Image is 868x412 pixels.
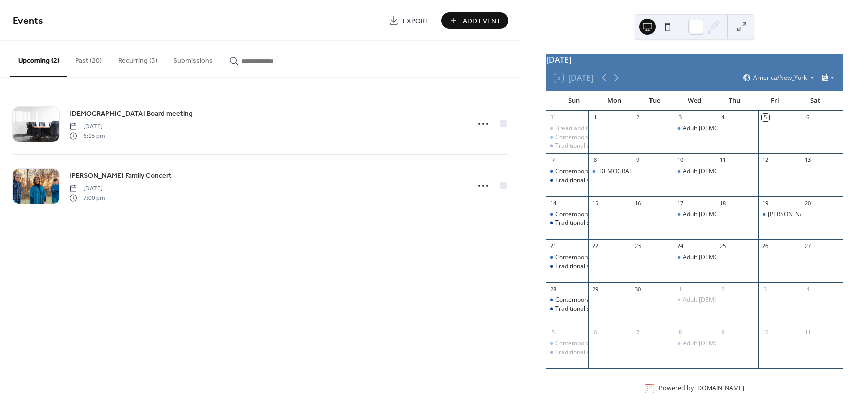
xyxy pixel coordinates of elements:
span: [PERSON_NAME] Family Concert [69,171,172,181]
div: Adult Bible Study [674,124,716,133]
div: Contemporary Service [546,167,589,176]
div: Adult [DEMOGRAPHIC_DATA] Study [683,210,782,219]
button: Add Event [441,12,508,29]
div: 9 [719,328,726,336]
span: 6:15 pm [69,131,105,140]
span: [DATE] [69,184,105,193]
span: Export [403,16,429,26]
div: Adult Bible Study [674,296,716,304]
div: Traditional service [546,348,589,357]
div: 31 [549,114,557,121]
div: Sat [795,91,835,111]
div: Traditional service [546,219,589,227]
div: 19 [762,199,769,207]
div: 16 [634,199,641,207]
div: Contemporary Service [555,339,618,348]
button: Upcoming (2) [10,41,67,77]
div: Church Board meeting [588,167,631,176]
div: 30 [634,285,641,293]
div: 11 [719,156,726,164]
div: Adult Bible Study [674,167,716,176]
div: Traditional service [555,142,607,150]
div: 1 [677,285,684,293]
div: 3 [762,285,769,293]
div: Adult [DEMOGRAPHIC_DATA] Study [683,124,782,133]
div: Contemporary Service [546,133,589,142]
div: Traditional service [546,142,589,150]
div: 2 [719,285,726,293]
a: Export [381,12,437,29]
div: Bobby Bowen Family Concert [758,210,801,219]
div: [DATE] [546,54,843,66]
div: [PERSON_NAME] Family Concert [768,210,858,219]
span: [DATE] [69,122,105,131]
div: Contemporary Service [546,339,589,348]
div: Mon [594,91,634,111]
div: 23 [634,242,641,250]
div: 1 [591,114,599,121]
div: 20 [804,199,811,207]
div: Wed [675,91,715,111]
div: Contemporary Service [555,167,618,176]
div: Traditional service [555,305,607,313]
div: 6 [591,328,599,336]
div: Traditional service [555,262,607,271]
div: 5 [762,114,769,121]
div: 8 [677,328,684,336]
div: Traditional service [546,262,589,271]
div: Traditional service [546,176,589,185]
button: Submissions [165,41,221,76]
div: Adult [DEMOGRAPHIC_DATA] Study [683,339,782,348]
span: [DEMOGRAPHIC_DATA] Board meeting [69,109,193,119]
div: 4 [719,114,726,121]
span: 7:00 pm [69,193,105,202]
div: 29 [591,285,599,293]
div: Contemporary Service [546,253,589,262]
a: [DEMOGRAPHIC_DATA] Board meeting [69,108,193,119]
div: Contemporary Service [555,296,618,304]
div: 5 [549,328,557,336]
div: Adult [DEMOGRAPHIC_DATA] Study [683,253,782,262]
button: Recurring (3) [110,41,165,76]
div: 4 [804,285,811,293]
div: 12 [762,156,769,164]
div: 10 [762,328,769,336]
div: Adult [DEMOGRAPHIC_DATA] Study [683,167,782,176]
a: [DOMAIN_NAME] [695,384,744,393]
div: 18 [719,199,726,207]
div: Thu [715,91,755,111]
div: Traditional service [555,176,607,185]
div: 25 [719,242,726,250]
div: Traditional service [555,219,607,227]
span: Events [13,11,43,31]
div: Fri [755,91,795,111]
div: Bread and Cup Communion [546,124,589,133]
div: Traditional service [555,348,607,357]
a: [PERSON_NAME] Family Concert [69,170,172,181]
div: 28 [549,285,557,293]
div: 7 [549,156,557,164]
div: Adult Bible Study [674,253,716,262]
div: 8 [591,156,599,164]
div: 14 [549,199,557,207]
span: Add Event [463,16,501,26]
div: Adult Bible Study [674,339,716,348]
div: Contemporary Service [546,210,589,219]
div: 9 [634,156,641,164]
div: Contemporary Service [555,253,618,262]
div: 27 [804,242,811,250]
div: Contemporary Service [555,210,618,219]
div: Contemporary Service [546,296,589,304]
div: 15 [591,199,599,207]
div: 17 [677,199,684,207]
span: America/New_York [753,75,807,81]
div: 24 [677,242,684,250]
div: Contemporary Service [555,133,618,142]
div: [DEMOGRAPHIC_DATA] Board meeting [597,167,707,176]
div: Bread and Cup Communion [555,124,632,133]
div: 10 [677,156,684,164]
div: 22 [591,242,599,250]
div: 7 [634,328,641,336]
button: Past (20) [67,41,110,76]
